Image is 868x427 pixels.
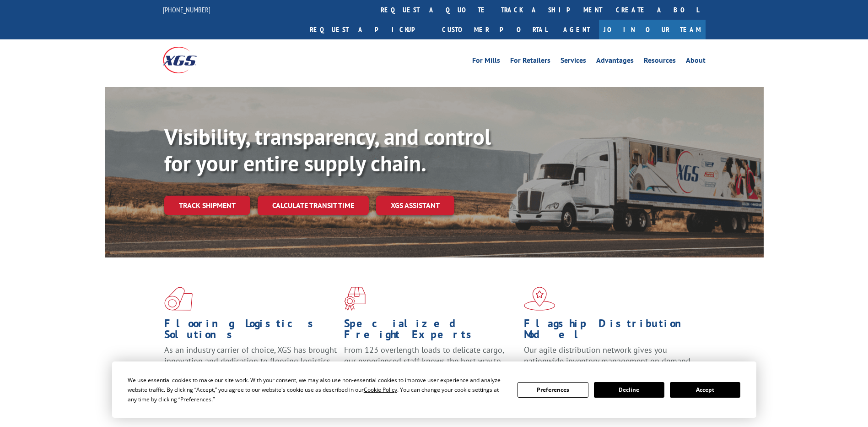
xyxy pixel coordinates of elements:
a: Agent [554,20,599,39]
h1: Flooring Logistics Solutions [164,318,337,345]
div: We use essential cookies to make our site work. With your consent, we may also use non-essential ... [128,375,507,404]
span: Cookie Policy [364,386,397,394]
button: Decline [594,382,664,398]
span: As an industry carrier of choice, XGS has brought innovation and dedication to flooring logistics... [164,345,337,377]
a: Customer Portal [435,20,554,39]
a: Request a pickup [303,20,435,39]
img: xgs-icon-focused-on-flooring-red [344,287,366,311]
a: About [686,57,706,67]
a: Track shipment [164,196,250,215]
a: [PHONE_NUMBER] [163,5,210,14]
a: XGS ASSISTANT [376,196,454,215]
a: Resources [644,57,676,67]
a: Calculate transit time [258,196,369,215]
img: xgs-icon-flagship-distribution-model-red [524,287,555,311]
a: For Retailers [510,57,550,67]
span: Our agile distribution network gives you nationwide inventory management on demand. [524,345,692,366]
a: For Mills [472,57,500,67]
b: Visibility, transparency, and control for your entire supply chain. [164,122,491,177]
div: Cookie Consent Prompt [112,361,756,418]
button: Accept [670,382,740,398]
a: Services [561,57,586,67]
a: Advantages [596,57,634,67]
p: From 123 overlength loads to delicate cargo, our experienced staff knows the best way to move you... [344,345,517,385]
span: Preferences [180,395,211,403]
h1: Flagship Distribution Model [524,318,697,345]
h1: Specialized Freight Experts [344,318,517,345]
img: xgs-icon-total-supply-chain-intelligence-red [164,287,193,311]
button: Preferences [518,382,588,398]
a: Join Our Team [599,20,706,39]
